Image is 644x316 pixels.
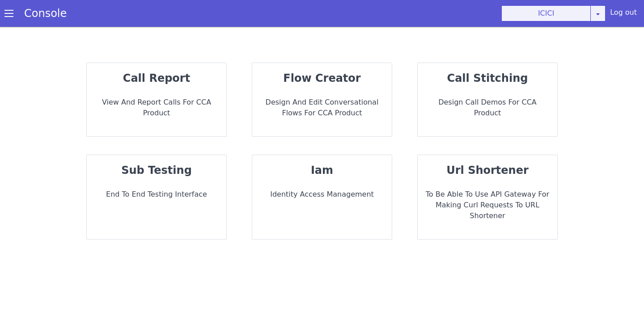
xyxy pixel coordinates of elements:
a: Console [13,7,77,20]
p: Identity Access Management [259,189,385,200]
p: To be able to use API Gateway for making curl requests to URL Shortener [425,189,550,221]
div: Log out [610,7,637,21]
strong: call report [123,72,190,84]
strong: flow creator [283,72,360,84]
strong: sub testing [121,164,192,177]
strong: url shortener [446,164,529,177]
strong: call stitching [447,72,528,84]
button: ICICI [501,5,591,21]
p: End to End Testing Interface [94,189,219,200]
p: Design call demos for CCA Product [425,97,550,118]
strong: iam [311,164,333,177]
p: View and report calls for CCA Product [94,97,219,118]
p: Design and Edit Conversational flows for CCA Product [259,97,385,118]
